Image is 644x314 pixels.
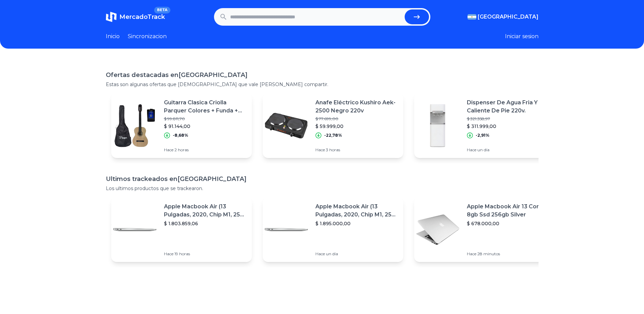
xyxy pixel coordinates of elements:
[106,185,539,192] p: Los ultimos productos que se trackearon.
[467,116,549,122] p: $ 321.358,97
[467,220,549,227] p: $ 678.000,00
[414,197,555,262] a: Featured imageApple Macbook Air 13 Core I5 8gb Ssd 256gb Silver$ 678.000,00Hace 28 minutos
[315,116,398,122] p: $ 77.699,00
[106,174,539,184] h1: Ultimos trackeados en [GEOGRAPHIC_DATA]
[164,147,246,153] p: Hace 2 horas
[468,14,476,20] img: Argentina
[315,220,398,227] p: $ 1.895.000,00
[106,81,539,88] p: Estas son algunas ofertas que [DEMOGRAPHIC_DATA] que vale [PERSON_NAME] compartir.
[111,197,252,262] a: Featured imageApple Macbook Air (13 Pulgadas, 2020, Chip M1, 256 Gb De Ssd, 8 Gb De Ram) - Plata$...
[106,70,539,80] h1: Ofertas destacadas en [GEOGRAPHIC_DATA]
[164,123,246,130] p: $ 91.144,00
[263,93,403,158] a: Featured imageAnafe Eléctrico Kushiro Aek-2500 Negro 220v$ 77.699,00$ 59.999,00-22,78%Hace 3 horas
[315,147,398,153] p: Hace 3 horas
[164,116,246,122] p: $ 99.811,70
[467,123,549,130] p: $ 311.999,00
[128,32,167,41] a: Sincronizacion
[106,11,165,22] a: MercadoTrackBETA
[111,206,159,253] img: Featured image
[467,147,549,153] p: Hace un día
[164,99,246,115] p: Guitarra Clasica Criolla Parquer Colores + Funda + Afinador
[414,93,555,158] a: Featured imageDispenser De Agua Fria Y Caliente De Pie 220v.$ 321.358,97$ 311.999,00-2,91%Hace un...
[467,203,549,219] p: Apple Macbook Air 13 Core I5 8gb Ssd 256gb Silver
[173,133,188,138] p: -8,68%
[164,203,246,219] p: Apple Macbook Air (13 Pulgadas, 2020, Chip M1, 256 Gb De Ssd, 8 Gb De Ram) - Plata
[467,99,549,115] p: Dispenser De Agua Fria Y Caliente De Pie 220v.
[315,99,398,115] p: Anafe Eléctrico Kushiro Aek-2500 Negro 220v
[468,13,539,21] button: [GEOGRAPHIC_DATA]
[119,13,165,21] span: MercadoTrack
[111,93,252,158] a: Featured imageGuitarra Clasica Criolla Parquer Colores + Funda + Afinador$ 99.811,70$ 91.144,00-8...
[476,133,490,138] p: -2,91%
[164,251,246,257] p: Hace 19 horas
[315,123,398,130] p: $ 59.999,00
[106,32,120,41] a: Inicio
[263,102,310,149] img: Featured image
[324,133,342,138] p: -22,78%
[154,7,170,14] span: BETA
[315,203,398,219] p: Apple Macbook Air (13 Pulgadas, 2020, Chip M1, 256 Gb De Ssd, 8 Gb De Ram) - Plata
[111,102,159,149] img: Featured image
[414,206,461,253] img: Featured image
[478,13,539,21] span: [GEOGRAPHIC_DATA]
[414,102,461,149] img: Featured image
[263,197,403,262] a: Featured imageApple Macbook Air (13 Pulgadas, 2020, Chip M1, 256 Gb De Ssd, 8 Gb De Ram) - Plata$...
[164,220,246,227] p: $ 1.803.859,06
[505,32,539,41] button: Iniciar sesion
[263,206,310,253] img: Featured image
[467,251,549,257] p: Hace 28 minutos
[106,11,117,22] img: MercadoTrack
[315,251,398,257] p: Hace un día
